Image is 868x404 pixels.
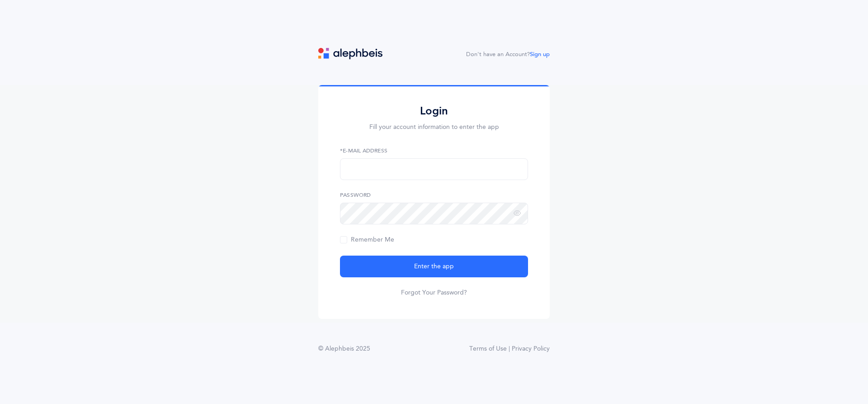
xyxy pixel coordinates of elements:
span: Enter the app [414,262,454,271]
label: *E-Mail Address [340,147,528,155]
span: Remember Me [340,236,394,243]
a: Sign up [530,51,550,57]
button: Enter the app [340,256,528,277]
div: © Alephbeis 2025 [318,344,370,354]
h2: Login [340,104,528,118]
p: Fill your account information to enter the app [340,123,528,132]
label: Password [340,191,528,199]
img: logo.svg [318,48,382,59]
a: Terms of Use | Privacy Policy [469,344,550,354]
div: Don't have an Account? [466,50,550,59]
a: Forgot Your Password? [401,288,467,297]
